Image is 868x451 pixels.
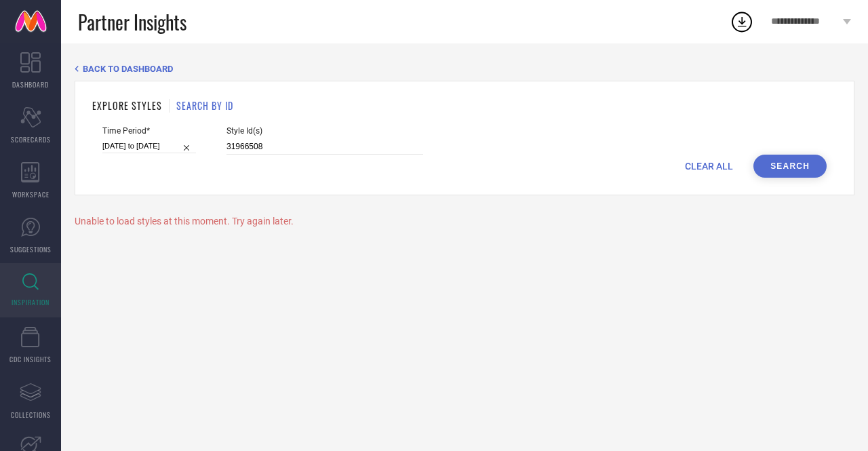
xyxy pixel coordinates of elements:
span: BACK TO DASHBOARD [83,64,173,74]
span: Partner Insights [78,8,186,36]
span: Time Period* [102,126,196,136]
span: Style Id(s) [226,126,423,136]
h1: EXPLORE STYLES [92,98,162,113]
input: Select time period [102,139,196,153]
span: COLLECTIONS [11,410,51,420]
span: DASHBOARD [12,79,49,90]
div: Open download list [730,9,754,34]
span: SCORECARDS [11,134,51,144]
span: CLEAR ALL [685,161,733,172]
button: Search [753,155,827,178]
span: SUGGESTIONS [10,244,52,254]
h1: SEARCH BY ID [176,98,233,113]
div: Unable to load styles at this moment. Try again later. [75,216,854,227]
span: CDC INSIGHTS [9,354,52,364]
span: WORKSPACE [12,189,50,199]
div: Back TO Dashboard [75,64,854,74]
input: Enter comma separated style ids e.g. 12345, 67890 [226,139,423,155]
span: INSPIRATION [12,297,50,307]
